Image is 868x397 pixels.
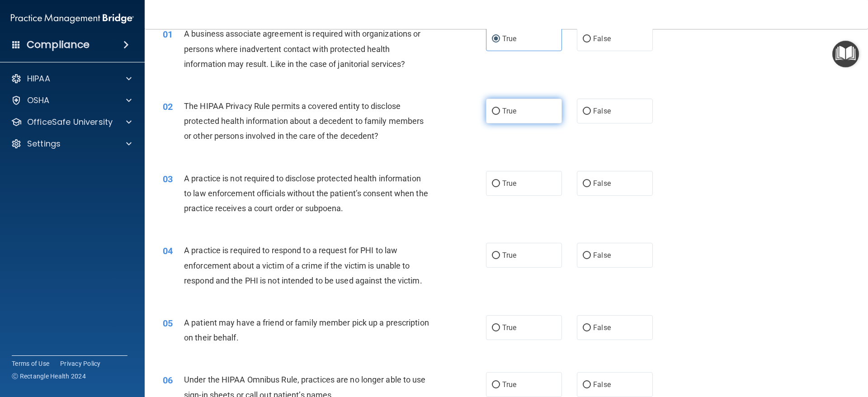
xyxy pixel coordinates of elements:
input: True [492,108,500,115]
span: A practice is required to respond to a request for PHI to law enforcement about a victim of a cri... [184,246,422,285]
button: Open Resource Center [832,41,859,67]
input: True [492,36,500,43]
span: False [593,34,611,43]
input: False [583,36,591,43]
a: OfficeSafe University [11,117,132,128]
input: False [583,325,591,331]
input: True [492,325,500,331]
span: False [593,179,611,188]
input: False [583,180,591,187]
span: True [502,380,516,389]
input: False [583,382,591,388]
span: False [593,323,611,332]
span: True [502,323,516,332]
p: Settings [27,138,61,149]
span: False [593,107,611,115]
span: 03 [163,174,173,184]
a: Settings [11,138,132,149]
span: False [593,251,611,260]
a: OSHA [11,95,132,106]
span: The HIPAA Privacy Rule permits a covered entity to disclose protected health information about a ... [184,101,424,141]
span: A patient may have a friend or family member pick up a prescription on their behalf. [184,318,429,342]
a: Terms of Use [12,359,49,368]
input: False [583,252,591,259]
span: True [502,251,516,260]
span: 04 [163,246,173,256]
input: True [492,252,500,259]
h4: Compliance [27,38,90,51]
img: PMB logo [11,9,134,28]
span: True [502,34,516,43]
p: OSHA [27,95,50,106]
p: OfficeSafe University [27,117,113,128]
span: 06 [163,375,173,386]
span: 01 [163,29,173,40]
span: 05 [163,318,173,329]
span: Ⓒ Rectangle Health 2024 [12,372,86,381]
input: True [492,180,500,187]
input: True [492,382,500,388]
span: True [502,107,516,115]
span: A business associate agreement is required with organizations or persons where inadvertent contac... [184,29,420,68]
a: HIPAA [11,73,132,84]
span: A practice is not required to disclose protected health information to law enforcement officials ... [184,174,428,213]
input: False [583,108,591,115]
span: True [502,179,516,188]
p: HIPAA [27,73,50,84]
span: 02 [163,101,173,112]
a: Privacy Policy [60,359,101,368]
span: False [593,380,611,389]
